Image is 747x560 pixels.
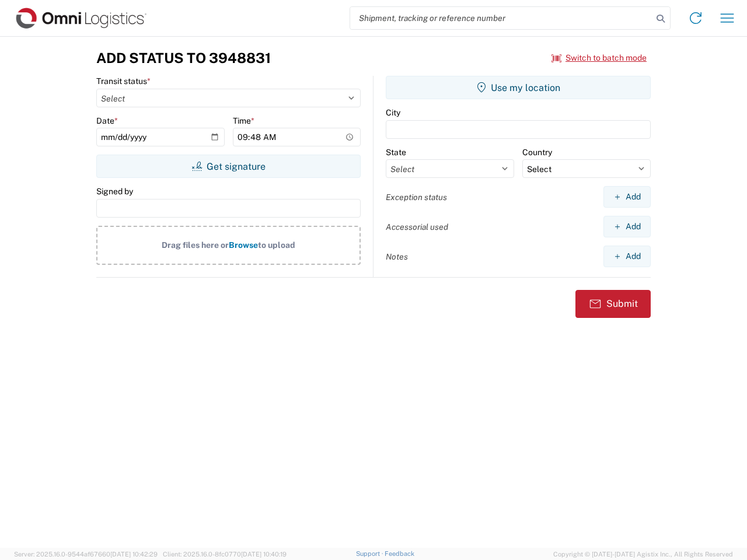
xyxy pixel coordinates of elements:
[356,550,385,557] a: Support
[386,107,400,118] label: City
[96,76,151,86] label: Transit status
[14,551,158,558] span: Server: 2025.16.0-9544af67660
[385,550,414,557] a: Feedback
[229,240,258,250] span: Browse
[96,116,118,126] label: Date
[386,76,651,99] button: Use my location
[386,251,408,262] label: Notes
[162,240,229,250] span: Drag files here or
[603,186,651,208] button: Add
[386,192,447,202] label: Exception status
[96,155,361,178] button: Get signature
[350,7,652,29] input: Shipment, tracking or reference number
[603,246,651,267] button: Add
[110,551,158,558] span: [DATE] 10:42:29
[233,116,254,126] label: Time
[163,551,287,558] span: Client: 2025.16.0-8fc0770
[575,290,651,318] button: Submit
[603,216,651,237] button: Add
[551,48,647,68] button: Switch to batch mode
[96,50,271,66] h3: Add Status to 3948831
[553,549,733,559] span: Copyright © [DATE]-[DATE] Agistix Inc., All Rights Reserved
[96,186,133,197] label: Signed by
[522,147,552,157] label: Country
[258,240,295,250] span: to upload
[386,147,406,157] label: State
[386,222,448,232] label: Accessorial used
[241,551,287,558] span: [DATE] 10:40:19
